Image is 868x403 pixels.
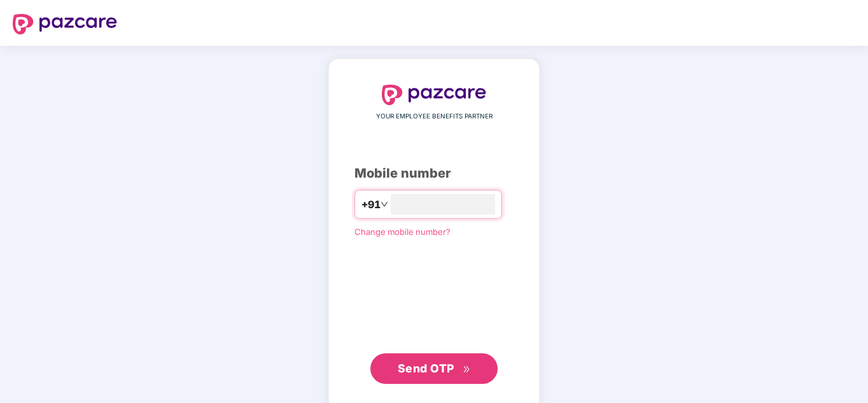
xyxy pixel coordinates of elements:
div: Mobile number [354,164,514,183]
span: down [381,201,388,208]
img: logo [13,14,117,34]
button: Send OTPdouble-right [370,353,498,384]
img: logo [382,85,486,105]
span: +91 [361,197,381,213]
span: YOUR EMPLOYEE BENEFITS PARTNER [376,111,493,122]
span: double-right [463,365,471,374]
span: Send OTP [398,362,454,375]
a: Change mobile number? [354,227,451,237]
